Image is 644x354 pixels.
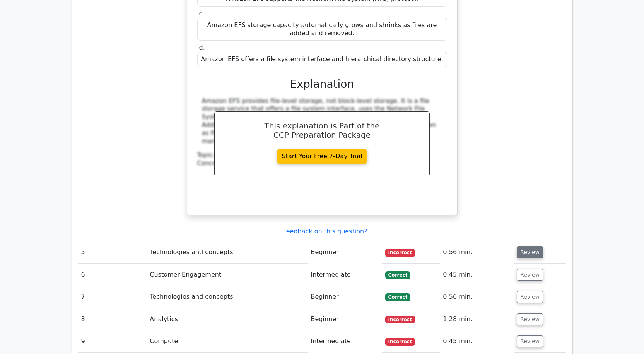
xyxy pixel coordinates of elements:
button: Review [517,246,543,258]
td: Technologies and concepts [147,286,307,308]
td: Intermediate [308,330,382,352]
div: Concept: [197,159,447,168]
button: Review [517,291,543,303]
div: Topic: [197,151,447,159]
span: Incorrect [385,316,415,323]
td: Beginner [308,241,382,263]
td: 5 [78,241,147,263]
td: Technologies and concepts [147,241,307,263]
td: 0:45 min. [440,330,514,352]
span: Incorrect [385,338,415,345]
span: Correct [385,293,410,301]
button: Review [517,313,543,325]
td: 7 [78,286,147,308]
span: c. [199,10,205,17]
td: Customer Engagement [147,264,307,286]
td: Intermediate [308,264,382,286]
div: Amazon EFS storage capacity automatically grows and shrinks as files are added and removed. [197,18,447,41]
td: 0:56 min. [440,241,514,263]
div: Amazon EFS offers a file system interface and hierarchical directory structure. [197,52,447,67]
td: Analytics [147,308,307,330]
td: Beginner [308,286,382,308]
span: Incorrect [385,249,415,257]
span: Correct [385,271,410,279]
div: Amazon EFS provides file-level storage, not block-level storage. It is a file storage service tha... [202,97,442,145]
a: Start Your Free 7-Day Trial [277,149,367,164]
td: Compute [147,330,307,352]
span: d. [199,44,205,51]
td: 0:56 min. [440,286,514,308]
td: 8 [78,308,147,330]
td: Beginner [308,308,382,330]
td: 9 [78,330,147,352]
h3: Explanation [202,78,442,91]
td: 1:28 min. [440,308,514,330]
button: Review [517,335,543,347]
a: Feedback on this question? [283,227,367,235]
td: 0:45 min. [440,264,514,286]
td: 6 [78,264,147,286]
button: Review [517,269,543,281]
